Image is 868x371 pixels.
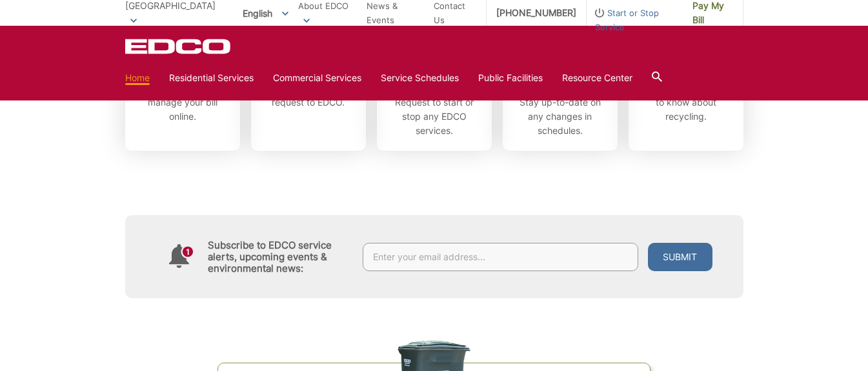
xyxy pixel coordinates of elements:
[381,71,459,85] a: Service Schedules
[135,81,230,124] p: View, pay, and manage your bill online.
[648,243,712,271] button: Submit
[478,71,543,85] a: Public Facilities
[169,71,254,85] a: Residential Services
[233,3,298,24] span: English
[638,81,734,124] p: Learn what you need to know about recycling.
[125,39,232,54] a: EDCD logo. Return to the homepage.
[208,240,350,274] h4: Subscribe to EDCO service alerts, upcoming events & environmental news:
[562,71,632,85] a: Resource Center
[512,95,608,138] p: Stay up-to-date on any changes in schedules.
[125,71,150,85] a: Home
[363,243,638,271] input: Enter your email address...
[273,71,361,85] a: Commercial Services
[387,95,482,138] p: Request to start or stop any EDCO services.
